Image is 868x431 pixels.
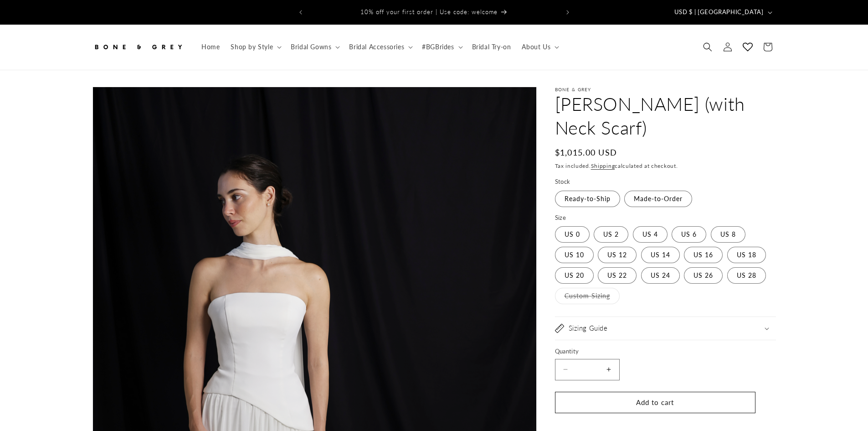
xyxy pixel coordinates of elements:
[92,37,184,57] img: Bone and Grey Bridal
[598,247,637,263] label: US 12
[555,146,617,159] span: $1,015.00 USD
[558,4,578,21] button: Next announcement
[669,4,776,21] button: USD $ | [GEOGRAPHIC_DATA]
[727,267,766,284] label: US 28
[555,226,590,243] label: US 0
[201,43,220,51] span: Home
[674,8,764,17] span: USD $ | [GEOGRAPHIC_DATA]
[684,247,723,263] label: US 16
[231,43,273,51] span: Shop by Style
[555,161,776,171] div: Tax included. calculated at checkout.
[225,37,285,57] summary: Shop by Style
[672,226,706,243] label: US 6
[285,37,344,57] summary: Bridal Gowns
[555,92,776,140] h1: [PERSON_NAME] (with Neck Scarf)
[291,43,331,51] span: Bridal Gowns
[698,37,718,57] summary: Search
[727,247,766,263] label: US 18
[633,226,668,243] label: US 4
[522,43,550,51] span: About Us
[555,213,567,223] legend: Size
[555,191,620,207] label: Ready-to-Ship
[516,37,563,57] summary: About Us
[291,4,311,21] button: Previous announcement
[598,267,637,284] label: US 22
[344,37,416,57] summary: Bridal Accessories
[555,392,755,413] button: Add to cart
[555,87,776,92] p: Bone & Grey
[555,247,594,263] label: US 10
[422,43,454,51] span: #BGBrides
[89,34,187,61] a: Bone and Grey Bridal
[467,37,517,57] a: Bridal Try-on
[569,324,608,333] h2: Sizing Guide
[416,37,466,57] summary: #BGBrides
[555,267,594,284] label: US 20
[591,162,615,169] a: Shipping
[360,8,498,16] span: 10% off your first order | Use code: welcome
[594,226,628,243] label: US 2
[641,247,680,263] label: US 14
[349,43,404,51] span: Bridal Accessories
[641,267,680,284] label: US 24
[555,288,620,304] label: Custom Sizing
[711,226,745,243] label: US 8
[555,177,571,187] legend: Stock
[684,267,723,284] label: US 26
[472,43,511,51] span: Bridal Try-on
[555,347,755,356] label: Quantity
[196,37,225,57] a: Home
[555,317,776,340] summary: Sizing Guide
[624,191,692,207] label: Made-to-Order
